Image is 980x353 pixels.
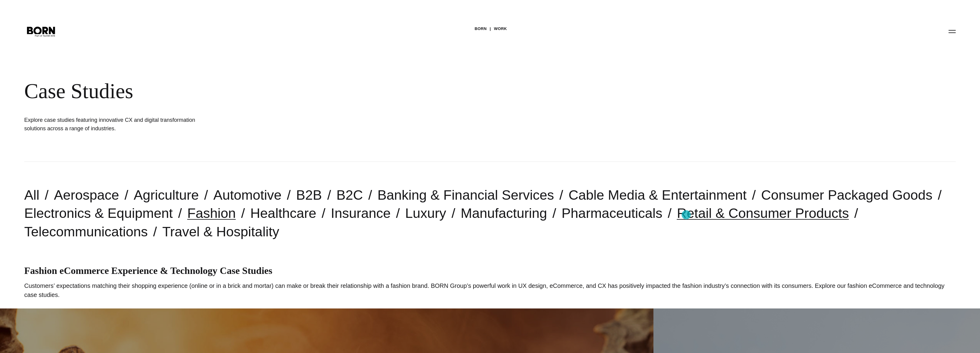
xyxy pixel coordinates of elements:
a: Cable Media & Entertainment [569,187,747,203]
a: Agriculture [134,187,199,203]
button: Open [945,25,959,38]
a: BORN [475,24,487,33]
a: Luxury [405,205,446,221]
p: Customers’ expectations matching their shopping experience (online or in a brick and mortar) can ... [24,281,956,299]
a: Work [494,24,507,33]
a: Insurance [331,205,391,221]
a: Automotive [213,187,281,203]
a: Telecommunications [24,224,148,239]
a: Consumer Packaged Goods [761,187,932,203]
a: Aerospace [54,187,119,203]
a: B2B [296,187,322,203]
a: Banking & Financial Services [377,187,554,203]
a: Healthcare [250,205,316,221]
h1: Explore case studies featuring innovative CX and digital transformation solutions across a range ... [24,116,206,133]
a: Manufacturing [461,205,547,221]
a: Travel & Hospitality [162,224,279,239]
a: Pharmaceuticals [562,205,663,221]
a: B2C [336,187,363,203]
a: Retail & Consumer Products [677,205,849,221]
a: All [24,187,39,203]
div: Case Studies [24,79,370,104]
h1: Fashion eCommerce Experience & Technology Case Studies [24,265,956,276]
a: Fashion [187,205,236,221]
a: Electronics & Equipment [24,205,173,221]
